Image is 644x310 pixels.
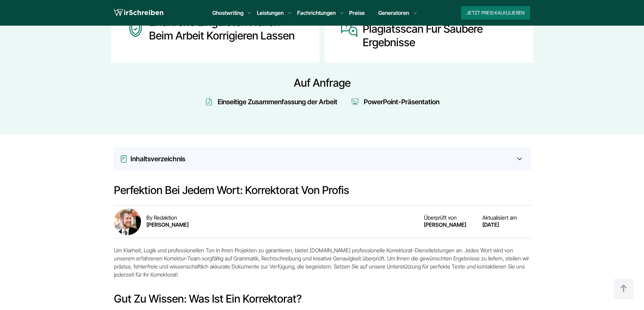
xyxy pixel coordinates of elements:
[349,9,365,16] a: Preise
[257,9,284,17] a: Leistungen
[205,96,213,107] img: Icon
[341,9,357,49] img: Zusätzlicher AI- und Plagiatsscan für saubere Ergebnisse
[127,9,144,49] img: Erfahrene Linguisten helfen beim Arbeit korrigieren lassen
[212,9,243,17] a: Ghostwriting
[114,246,530,279] p: Um Klarheit, Logik und professionellen Ton in Ihren Projekten zu garantieren, bietet [DOMAIN_NAME...
[111,76,533,90] div: Auf Anfrage
[218,96,337,107] div: Einseitige Zusammenfassung der Arbeit
[114,184,530,197] h2: Perfektion bei jedem Wort: Korrektorat von Profis
[146,221,189,229] p: [PERSON_NAME]
[614,279,634,299] img: button top
[461,6,530,20] button: Jetzt Preis kalkulieren
[424,221,466,229] p: [PERSON_NAME]
[149,9,303,49] div: Erfahrene Linguisten helfen beim Arbeit korrigieren lassen
[363,9,517,49] div: Zusätzlicher AI- und Plagiatsscan für saubere Ergebnisse
[482,215,517,229] div: Aktualisiert am
[378,9,409,17] a: Generatoren
[482,221,517,229] p: [DATE]
[114,292,530,306] h2: Gut zu wissen: Was ist ein Korrektorat?
[146,215,189,229] div: By Redaktion
[297,9,336,17] a: Fachrichtungen
[114,208,141,235] img: Heinrich Pethke
[364,96,439,107] div: PowerPoint-Präsentation
[120,153,525,164] div: Inhaltsverzeichnis
[114,8,163,18] img: logo wirschreiben
[351,96,359,107] img: Icon
[424,215,466,229] div: Überprüft von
